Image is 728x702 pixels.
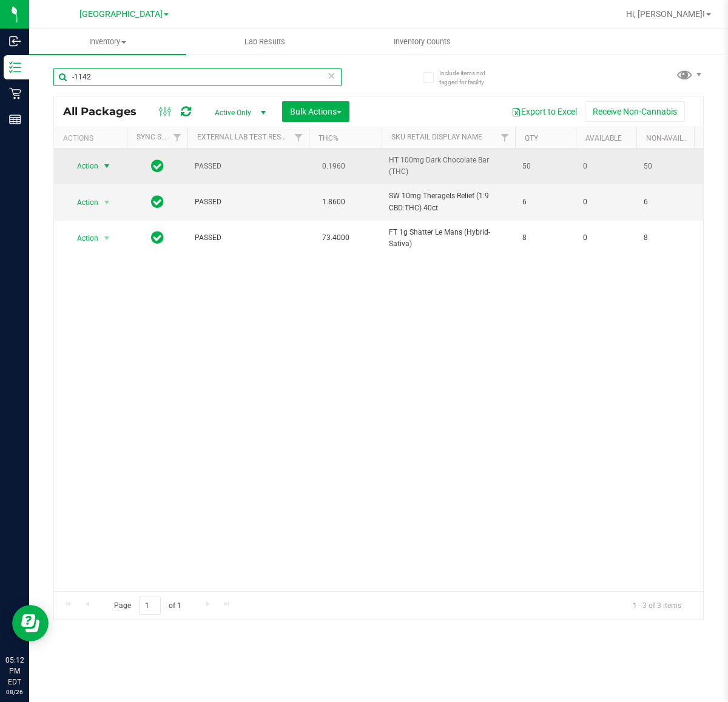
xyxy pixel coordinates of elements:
span: PASSED [195,196,302,208]
input: 1 [139,597,161,615]
span: Action [66,230,99,247]
span: PASSED [195,161,302,172]
span: 73.4000 [316,229,356,247]
span: In Sync [151,229,164,246]
a: Qty [525,134,538,142]
span: In Sync [151,158,164,175]
span: FT 1g Shatter Le Mans (Hybrid-Sativa) [389,227,508,250]
span: 8 [522,232,568,244]
span: 0.1960 [316,158,351,175]
span: HT 100mg Dark Chocolate Bar (THC) [389,155,508,178]
p: 08/26 [5,687,24,697]
span: Action [66,158,99,175]
inline-svg: Reports [9,113,21,125]
div: Actions [63,134,122,142]
button: Export to Excel [504,101,585,122]
span: Clear [327,68,335,84]
a: Sku Retail Display Name [391,133,482,141]
span: 50 [644,161,690,172]
span: select [99,194,115,211]
span: select [99,230,115,247]
a: Inventory [29,29,186,55]
a: Sync Status [136,133,183,141]
span: 8 [644,232,690,244]
span: 50 [522,161,568,172]
span: All Packages [63,105,149,118]
span: 6 [522,196,568,208]
span: 1.8600 [316,193,351,211]
a: THC% [318,134,339,142]
p: 05:12 PM EDT [5,655,24,687]
inline-svg: Inbound [9,35,21,47]
span: Hi, [PERSON_NAME]! [626,9,705,19]
a: Inventory Counts [343,29,500,55]
a: Lab Results [186,29,343,55]
span: 0 [583,196,629,208]
button: Bulk Actions [282,101,349,122]
a: Non-Available [646,134,700,142]
span: select [99,158,115,175]
span: Include items not tagged for facility [439,69,500,87]
span: SW 10mg Theragels Relief (1:9 CBD:THC) 40ct [389,190,508,213]
span: In Sync [151,193,164,210]
a: Available [585,134,622,142]
inline-svg: Retail [9,87,21,99]
span: Bulk Actions [290,107,342,116]
span: 0 [583,232,629,244]
a: External Lab Test Result [197,133,292,141]
span: Page of 1 [104,597,191,615]
span: Action [66,194,99,211]
inline-svg: Inventory [9,61,21,73]
span: 1 - 3 of 3 items [623,597,691,615]
span: Inventory Counts [377,36,467,47]
span: Inventory [29,36,186,47]
input: Search Package ID, Item Name, SKU, Lot or Part Number... [53,68,342,86]
span: [GEOGRAPHIC_DATA] [79,9,163,19]
a: Filter [167,127,187,148]
a: Filter [289,127,309,148]
span: PASSED [195,232,302,244]
button: Receive Non-Cannabis [585,101,685,122]
span: 0 [583,161,629,172]
span: 6 [644,196,690,208]
span: Lab Results [228,36,302,47]
a: Filter [495,127,515,148]
iframe: Resource center [12,605,49,641]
